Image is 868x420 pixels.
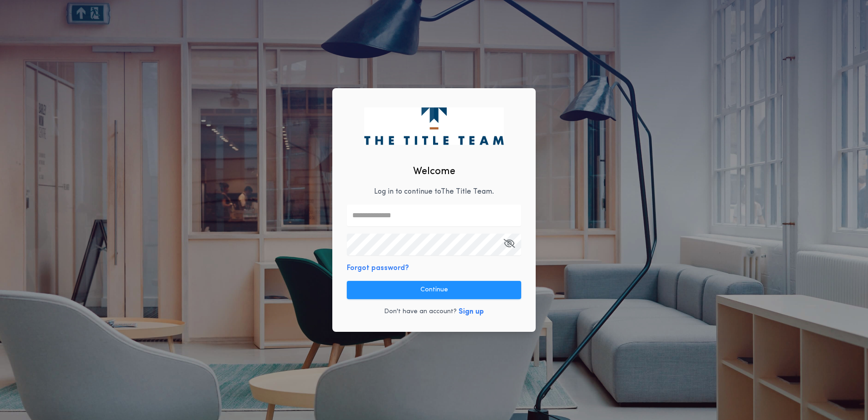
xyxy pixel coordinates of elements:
[413,164,455,179] h2: Welcome
[347,281,521,299] button: Continue
[384,307,457,316] p: Don't have an account?
[364,107,503,145] img: logo
[347,263,409,274] button: Forgot password?
[459,306,484,317] button: Sign up
[374,186,494,197] p: Log in to continue to The Title Team .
